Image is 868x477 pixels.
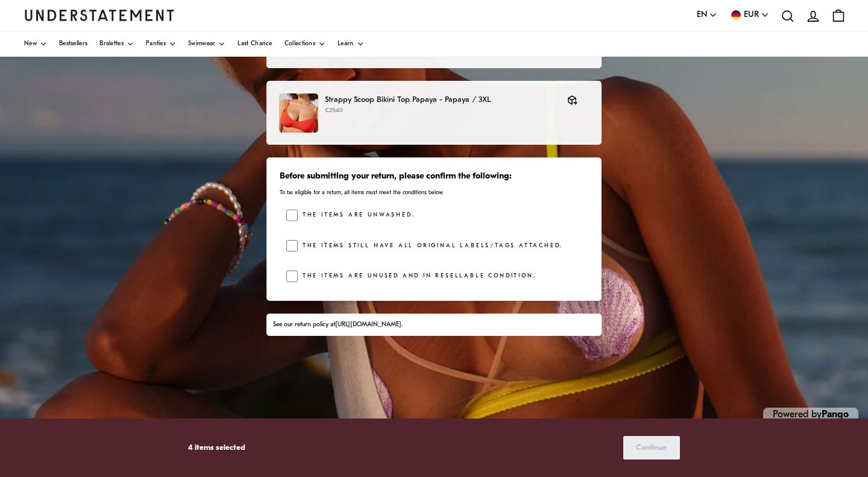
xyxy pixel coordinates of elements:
[335,321,401,328] a: [URL][DOMAIN_NAME]
[280,189,588,197] p: To be eligible for a return, all items must meet the conditions below.
[744,8,759,22] span: EUR
[697,8,717,22] button: EN
[822,410,849,420] a: Pango
[237,41,272,47] span: Last Chance
[99,31,134,57] a: Bralettes
[338,41,354,47] span: Learn
[729,8,769,22] button: EUR
[325,106,555,116] p: €29.40
[273,320,596,330] div: See our return policy at .
[188,41,215,47] span: Swimwear
[285,31,325,57] a: Collections
[24,41,37,47] span: New
[188,31,225,57] a: Swimwear
[237,31,272,57] a: Last Chance
[280,171,588,183] h3: Before submitting your return, please confirm the following:
[298,209,415,221] label: The items are unwashed.
[59,41,87,47] span: Bestsellers
[59,31,87,57] a: Bestsellers
[298,240,563,252] label: The items still have all original labels/tags attached.
[298,270,536,282] label: The items are unused and in resellable condition.
[99,41,124,47] span: Bralettes
[285,41,315,47] span: Collections
[24,31,47,57] a: New
[325,93,555,106] p: Strappy Scoop Bikini Top Papaya - Papaya / 3XL
[763,408,858,423] p: Powered by
[279,93,318,133] img: PAYA-BRA-110.jpg
[146,31,176,57] a: Panties
[338,31,364,57] a: Learn
[697,8,707,22] span: EN
[146,41,166,47] span: Panties
[24,10,175,21] a: Understatement Homepage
